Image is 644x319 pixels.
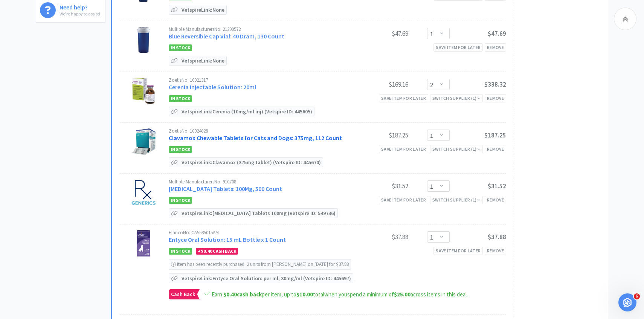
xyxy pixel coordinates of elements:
span: In Stock [169,248,192,255]
div: Item has been recently purchased: 2 units from [PERSON_NAME] on [DATE] for $37.88 [169,259,351,270]
img: ef28a095c8c64fdd8b1df0082e305ff7_456585.jpeg [130,128,157,155]
a: [MEDICAL_DATA] Tablets: 100Mg, 500 Count [169,185,282,192]
div: + Cash Back [196,248,238,255]
span: $47.69 [488,29,506,38]
div: Remove [485,94,506,102]
img: 55361e86bb714a02bb532598ccc01019_502556.jpeg [130,78,157,104]
span: $0.40 [223,291,237,298]
span: $338.32 [484,80,506,89]
img: 39693cedf30b41138d874473d58ec954_388835.jpeg [130,27,157,53]
span: $37.88 [488,233,506,241]
div: Elanco No: CA5535015AM [169,230,352,235]
div: Remove [485,196,506,204]
span: Earn per item, up to total [212,291,324,298]
p: We're happy to assist! [60,10,100,17]
div: Save item for later [433,247,483,255]
span: $10.00 [296,291,313,298]
span: $0.40 [201,248,212,254]
div: Zoetis No: 10021317 [169,78,352,82]
div: Save item for later [379,94,428,102]
div: $187.25 [352,131,408,140]
div: $47.69 [352,29,408,38]
img: faa101c9f370443abca5d3d7cf17553e_208794.jpeg [130,230,157,256]
div: Switch Supplier ( 1 ) [432,196,481,203]
p: Vetspire Link: Cerenia (10mg/ml inj) (Vetspire ID: 445605) [180,107,314,116]
p: Vetspire Link: None [180,56,226,65]
span: $25.00 [394,291,411,298]
span: 6 [634,293,640,299]
div: $31.52 [352,182,408,191]
div: Switch Supplier ( 1 ) [432,95,481,102]
p: Vetspire Link: Entyce Oral Solution: per ml, 30mg/ml (Vetspire ID: 445697) [180,274,353,283]
h6: Need help? [60,2,100,10]
strong: cash back [223,291,262,298]
span: when you spend a minimum of across items in this deal. [324,291,468,298]
div: Switch Supplier ( 1 ) [432,145,481,153]
span: $187.25 [484,131,506,139]
a: Cerenia Injectable Solution: 20ml [169,83,256,91]
p: Vetspire Link: Clavamox (375mg tablet) (Vetspire ID: 445670) [180,158,323,167]
span: In Stock [169,197,192,204]
div: $169.16 [352,80,408,89]
div: Remove [485,43,506,51]
span: In Stock [169,146,192,153]
div: Multiple Manufacturers No: 910708 [169,179,352,184]
span: Cash Back [169,290,197,299]
div: Remove [485,145,506,153]
p: Vetspire Link: [MEDICAL_DATA] Tablets 100mg (Vetspire ID: 549736) [180,209,337,218]
div: Save item for later [433,43,483,51]
span: In Stock [169,95,192,102]
div: Multiple Manufacturers No: 21299572 [169,27,352,32]
div: Save item for later [379,196,428,204]
span: $31.52 [488,182,506,190]
a: Blue Reversible Cap Vial: 40 Dram, 130 Count [169,32,284,40]
span: In Stock [169,44,192,51]
a: Clavamox Chewable Tablets for Cats and Dogs: 375mg, 112 Count [169,134,342,142]
div: Save item for later [379,145,428,153]
img: dc0bd828aa6b4efb9f944dba96505fdd_745173.jpeg [130,179,157,206]
iframe: Intercom live chat [618,293,636,311]
div: $37.88 [352,232,408,241]
div: Remove [485,247,506,255]
p: Vetspire Link: None [180,5,226,14]
a: Entyce Oral Solution: 15 mL Bottle x 1 Count [169,236,286,243]
div: Zoetis No: 10024028 [169,128,352,133]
